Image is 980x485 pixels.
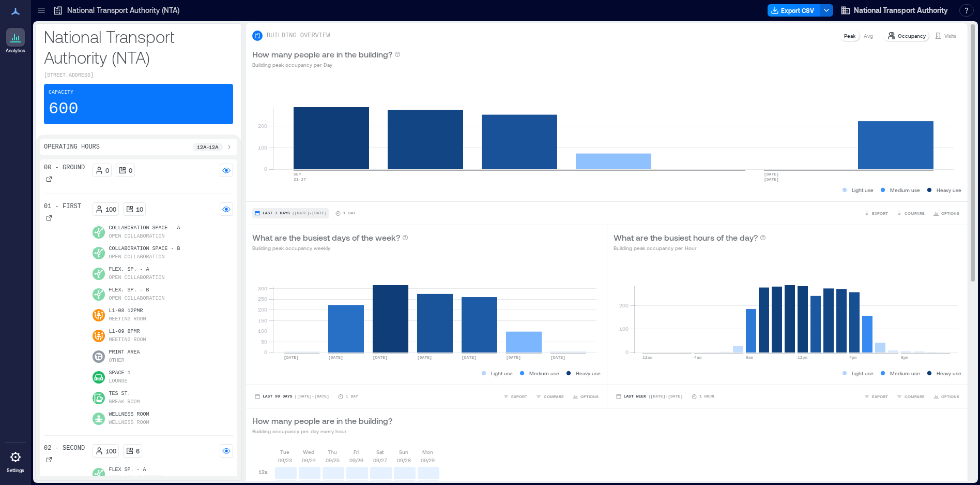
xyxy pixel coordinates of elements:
[905,210,925,216] span: COMPARE
[944,32,956,40] p: Visits
[258,328,267,334] tspan: 100
[261,339,267,345] tspan: 50
[511,393,527,400] span: EXPORT
[109,307,146,315] p: L1-08 12PMR
[576,369,601,377] p: Heavy use
[844,32,855,40] p: Peak
[694,355,702,360] text: 4am
[397,456,411,464] p: 09/28
[105,447,116,455] p: 100
[931,208,961,218] button: OPTIONS
[109,328,146,336] p: L1-09 8PMR
[109,253,165,261] p: Open Collaboration
[894,391,927,402] button: COMPARE
[136,447,140,455] p: 6
[109,369,131,377] p: Space 1
[109,410,149,419] p: Wellness Room
[764,177,779,182] text: [DATE]
[252,244,408,252] p: Building peak occupancy weekly
[109,232,165,241] p: Open Collaboration
[267,32,330,40] p: BUILDING OVERVIEW
[67,5,179,16] p: National Transport Authority (NTA)
[619,302,628,308] tspan: 200
[49,99,79,120] p: 600
[44,143,100,151] p: Operating Hours
[580,393,599,400] span: OPTIONS
[619,326,628,332] tspan: 100
[129,166,132,174] p: 0
[852,186,874,194] p: Light use
[258,123,267,129] tspan: 200
[462,355,477,360] text: [DATE]
[422,448,433,456] p: Mon
[44,26,233,67] p: National Transport Authority (NTA)
[303,448,314,456] p: Wed
[258,306,267,313] tspan: 200
[49,89,73,97] p: Capacity
[109,419,149,427] p: Wellness Room
[349,456,363,464] p: 09/26
[7,467,24,474] p: Settings
[109,286,165,295] p: Flex. Sp. - B
[614,391,685,402] button: Last Week |[DATE]-[DATE]
[105,205,116,213] p: 100
[284,355,299,360] text: [DATE]
[941,210,959,216] span: OPTIONS
[862,208,890,218] button: EXPORT
[294,177,306,182] text: 21-27
[6,48,25,54] p: Analytics
[328,448,337,456] p: Thu
[258,296,267,302] tspan: 250
[937,369,961,377] p: Heavy use
[937,186,961,194] p: Heavy use
[699,393,714,400] p: 1 Hour
[109,336,146,344] p: Meeting Room
[849,355,857,360] text: 4pm
[109,357,125,365] p: Other
[328,355,343,360] text: [DATE]
[491,369,513,377] p: Light use
[614,231,758,244] p: What are the busiest hours of the day?
[252,427,392,435] p: Building occupancy per day every hour
[862,391,890,402] button: EXPORT
[798,355,807,360] text: 12pm
[105,166,109,174] p: 0
[109,390,140,398] p: Tes St.
[252,61,401,69] p: Building peak occupancy per Day
[529,369,559,377] p: Medium use
[872,393,888,400] span: EXPORT
[109,377,128,386] p: Lounge
[326,456,340,464] p: 09/25
[252,391,331,402] button: Last 90 Days |[DATE]-[DATE]
[3,445,28,477] a: Settings
[642,355,652,360] text: 12am
[570,391,601,402] button: OPTIONS
[890,186,920,194] p: Medium use
[764,172,779,177] text: [DATE]
[354,448,359,456] p: Fri
[278,456,292,464] p: 09/23
[109,245,180,253] p: Collaboration Space - B
[768,4,820,17] button: Export CSV
[252,48,392,61] p: How many people are in the building?
[399,448,408,456] p: Sun
[343,210,356,216] p: 1 Day
[837,2,951,19] button: National Transport Authority
[373,456,387,464] p: 09/27
[614,244,766,252] p: Building peak occupancy per Hour
[44,71,233,80] p: [STREET_ADDRESS]
[544,393,564,400] span: COMPARE
[746,355,754,360] text: 8am
[109,398,140,406] p: Break Room
[550,355,565,360] text: [DATE]
[852,369,874,377] p: Light use
[894,208,927,218] button: COMPARE
[280,448,289,456] p: Tue
[506,355,521,360] text: [DATE]
[421,456,435,464] p: 09/29
[864,32,873,40] p: Avg
[294,172,301,177] text: SEP
[302,456,316,464] p: 09/24
[376,448,384,456] p: Sat
[258,285,267,291] tspan: 300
